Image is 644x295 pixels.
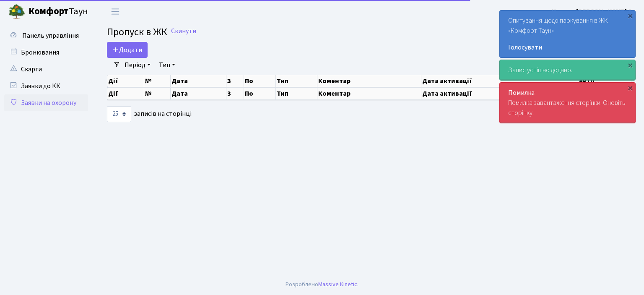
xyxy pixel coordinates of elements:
th: № [144,75,171,87]
th: По [244,75,275,87]
img: logo.png [8,3,25,20]
div: Розроблено . [286,280,358,289]
a: Додати [107,42,148,58]
div: × [626,84,634,92]
strong: Помилка [508,88,535,97]
th: № [144,87,171,100]
a: Період [121,58,154,72]
th: По [244,87,275,100]
th: Дата [171,87,226,100]
th: З [226,75,244,87]
a: Голосувати [508,42,627,52]
a: Тип [156,58,179,72]
span: Пропуск в ЖК [107,25,167,39]
button: Переключити навігацію [105,5,126,18]
div: × [626,11,634,20]
a: Заявки до КК [4,78,88,94]
th: Коментар [317,87,421,100]
th: Дата [171,75,226,87]
a: Скинути [171,27,196,35]
label: записів на сторінці [107,106,192,122]
th: Тип [276,75,318,87]
div: Опитування щодо паркування в ЖК «Комфорт Таун» [500,10,635,57]
span: Додати [112,45,142,55]
th: Дата активації [421,75,578,87]
th: Дії [107,75,144,87]
a: Заявки на охорону [4,94,88,111]
th: З [226,87,244,100]
a: Цитрус [PERSON_NAME] А. [552,7,634,17]
b: Комфорт [29,5,69,18]
div: × [626,61,634,69]
select: записів на сторінці [107,106,131,122]
th: Дії [107,87,144,100]
a: Бронювання [4,44,88,61]
div: Запис успішно додано. [500,60,635,80]
span: Таун [29,5,88,19]
span: Панель управління [22,31,79,40]
a: Massive Kinetic [318,280,357,289]
th: Тип [276,87,318,100]
th: Дата активації [421,87,578,100]
th: Коментар [317,75,421,87]
a: Панель управління [4,27,88,44]
a: Скарги [4,61,88,78]
div: Помилка завантаження сторінки. Оновіть сторінку. [500,83,635,123]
